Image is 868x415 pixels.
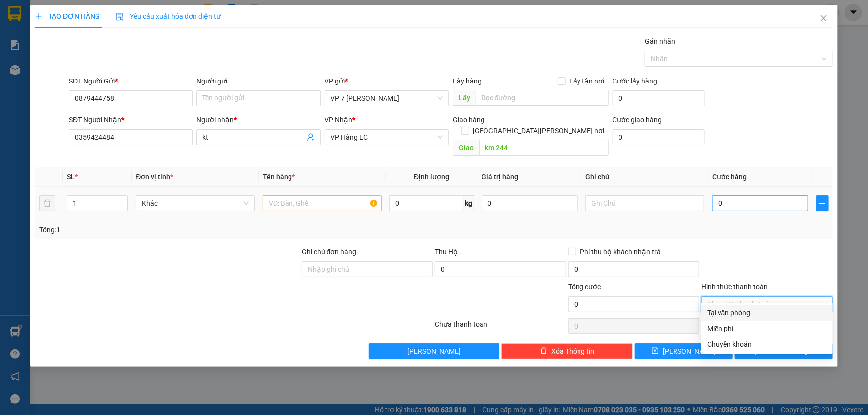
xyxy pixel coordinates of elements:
label: Hình thức thanh toán [701,283,768,291]
span: [GEOGRAPHIC_DATA][PERSON_NAME] nơi [469,125,609,136]
span: Giá trị hàng [482,173,519,181]
button: delete [39,195,55,211]
span: Thu Hộ [435,248,458,256]
div: Tổng: 1 [39,224,335,235]
label: Ghi chú đơn hàng [302,248,357,256]
span: plus [35,13,42,20]
input: VD: Bàn, Ghế [263,195,382,211]
input: Cước giao hàng [613,129,705,145]
div: Người nhận [196,114,320,125]
span: save [652,347,659,355]
div: SĐT Người Gửi [69,76,193,86]
span: Giao hàng [453,116,484,124]
label: Cước giao hàng [613,116,662,124]
span: Giao [453,140,479,156]
input: Cước lấy hàng [613,90,705,106]
span: delete [540,347,547,355]
span: Định lượng [414,173,449,181]
span: Lấy [453,90,476,106]
span: Đơn vị tính [136,173,173,181]
span: plus [817,199,828,207]
h2: CNG4SM96 [5,58,80,74]
div: Tại văn phòng [707,307,827,318]
span: Tổng cước [568,283,601,291]
label: Gán nhãn [645,37,675,45]
span: TẠO ĐƠN HÀNG [35,12,100,20]
input: Ghi Chú [585,195,704,211]
div: Chưa thanh toán [434,319,568,336]
div: Người gửi [196,76,320,86]
img: icon [116,13,124,21]
label: Cước lấy hàng [613,77,658,85]
span: VP Nhận [325,116,353,124]
span: Xóa Thông tin [551,346,594,357]
span: kg [464,195,474,211]
span: Yêu cầu xuất hóa đơn điện tử [116,12,221,20]
span: Cước hàng [712,173,747,181]
b: [DOMAIN_NAME] [133,8,240,24]
img: logo.jpg [5,8,55,58]
span: Phí thu hộ khách nhận trả [576,247,665,257]
span: Khác [142,196,249,211]
div: VP gửi [325,76,449,86]
span: VP Hàng LC [331,130,443,145]
span: close [820,14,828,22]
span: Tên hàng [263,173,295,181]
th: Ghi chú [581,167,708,187]
input: Dọc đường [476,90,609,106]
button: deleteXóa Thông tin [501,343,633,359]
div: Miễn phí [707,323,827,334]
b: Sao Việt [60,23,121,40]
button: plus [816,195,829,211]
input: Dọc đường [479,140,609,156]
button: save[PERSON_NAME] [635,343,733,359]
span: user-add [307,133,315,141]
span: SL [67,173,75,181]
span: Lấy tận nơi [566,76,609,86]
button: [PERSON_NAME] [369,343,500,359]
input: Ghi chú đơn hàng [302,261,433,277]
span: VP 7 Phạm Văn Đồng [331,91,443,106]
span: Lấy hàng [453,77,482,85]
div: SĐT Người Nhận [69,114,193,125]
span: [PERSON_NAME] [663,346,716,357]
h2: VP Nhận: VP Hàng LC [52,58,240,120]
input: 0 [482,195,578,211]
span: [PERSON_NAME] [407,346,461,357]
div: Chuyển khoản [707,339,827,350]
button: Close [810,5,838,33]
